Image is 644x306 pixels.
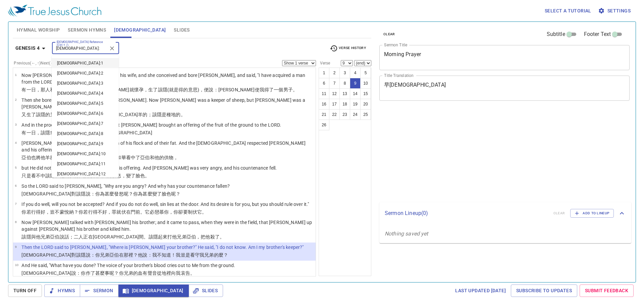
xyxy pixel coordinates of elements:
input: Type Bible Reference [54,44,106,52]
wh127: 裡向我哀告 [166,270,195,276]
button: Verse History [326,43,370,53]
wh3068: 使我得了 [255,87,298,92]
wh7462: 羊 [138,112,185,117]
span: [DEMOGRAPHIC_DATA] [124,287,183,295]
li: [DEMOGRAPHIC_DATA]:12 [52,169,119,179]
wh1893: ，把他殺了 [196,234,224,239]
button: 4 [350,68,361,78]
img: True Jesus Church [8,5,101,17]
p: 只是看不中 [21,172,277,179]
wh413: 他兄弟 [172,234,224,239]
p: but He did not respect [PERSON_NAME] and his offering. And [PERSON_NAME] was very angry, and his ... [21,165,277,171]
wh3068: 看中了 [126,155,178,160]
li: [DEMOGRAPHIC_DATA]:4 [52,88,119,98]
wh5307: 臉色 [136,173,150,178]
a: Subscribe to Updates [511,285,577,297]
span: 8 [15,220,16,224]
button: 11 [319,88,329,99]
p: And in the process of time it came to pass that [PERSON_NAME] brought an offering of the fruit of... [21,122,281,128]
p: Then she bore again, this time his brother [PERSON_NAME]. Now [PERSON_NAME] was a keeper of sheep... [21,97,314,110]
wh2403: 就伏在 [116,209,207,215]
wh559: ：你作了 [76,270,195,276]
button: 5 [360,68,371,78]
button: 13 [339,88,350,99]
span: Last updated [DATE] [455,287,506,295]
wh518: 行得好 [31,209,207,215]
wh3966: 發怒 [112,173,150,178]
button: 16 [319,99,329,110]
span: 3 [15,123,16,126]
wh6965: 打 [167,234,224,239]
wh251: 亞伯 [186,234,224,239]
span: Submit Feedback [585,287,628,295]
button: 20 [360,99,371,110]
wh6440: 呢？ [171,191,180,196]
wh2332: 同房 [78,87,298,92]
button: 1 [319,68,329,78]
wh4503: 獻給[DEMOGRAPHIC_DATA] [93,130,152,135]
wh7014: 拿 [50,130,152,135]
button: 15 [360,88,371,99]
wh7704: 間。該隱 [139,234,224,239]
p: 該隱 [21,233,314,240]
span: 6 [15,184,16,187]
wh7014: 與 [31,234,224,239]
textarea: 早[DEMOGRAPHIC_DATA] [384,82,625,94]
button: 7 [329,78,340,89]
button: 21 [319,109,329,120]
wh6213: 甚麼 [95,270,195,276]
wh251: 亞伯 [50,234,224,239]
p: 亞伯 [21,154,314,161]
button: Turn Off [8,285,42,297]
wh7613: ？你若行得不好 [74,209,207,215]
wh335: ？他說 [133,252,228,258]
wh251: 的麼？ [214,252,228,258]
wh1931: 羊群 [45,155,178,160]
wh3045: ，[PERSON_NAME]就懷孕 [88,87,298,92]
button: Genesis 4 [13,42,51,54]
wh5307: 臉色 [162,191,181,196]
a: Last updated [DATE] [452,285,508,297]
li: [DEMOGRAPHIC_DATA]:10 [52,149,119,159]
span: Add to Lineup [575,210,609,216]
button: Hymns [44,285,80,297]
span: Subtitle [547,30,565,38]
wh3045: ！我豈是看守 [171,252,228,258]
wh7014: 起來 [158,234,224,239]
wh6817: 。 [190,270,195,276]
li: [DEMOGRAPHIC_DATA]:3 [52,78,119,88]
button: 3 [339,68,350,78]
a: Submit Feedback [580,285,634,297]
button: Clear [107,44,117,53]
button: 17 [329,99,340,110]
wh1893: 說話 [60,234,224,239]
wh6440: 。 [145,173,150,178]
wh3068: 對該隱 [71,252,228,258]
li: [DEMOGRAPHIC_DATA]:2 [52,68,119,78]
span: Sermon [85,287,113,295]
li: [DEMOGRAPHIC_DATA]:6 [52,108,119,119]
wh802: 夏娃 [69,87,298,92]
b: Genesis 4 [15,44,40,52]
wh559: ；二人正在[GEOGRAPHIC_DATA] [69,234,224,239]
span: Sermon Hymns [68,26,106,34]
wh7014: 就大大的 [93,173,150,178]
span: Subscribe to Updates [516,287,572,295]
wh6629: 的；該隱 [143,112,185,117]
button: Settings [597,5,633,17]
button: 19 [350,99,361,110]
wh559: ：你兄弟 [91,252,228,258]
wh8159: 該隱 [45,173,150,178]
button: 18 [339,99,350,110]
wh2029: ，生了 [144,87,298,92]
button: 24 [350,109,361,120]
wh1062: 和羊的脂油 [74,155,178,160]
button: clear [379,30,399,38]
iframe: from-child [377,108,580,200]
wh7014: 說 [86,191,181,196]
wh6607: 前。它必戀慕 [136,209,207,215]
wh1818: 有聲音 [143,270,195,276]
wh120: 和 [50,87,298,92]
wh3254: 生了 [26,112,185,117]
li: [DEMOGRAPHIC_DATA]:7 [52,119,119,129]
